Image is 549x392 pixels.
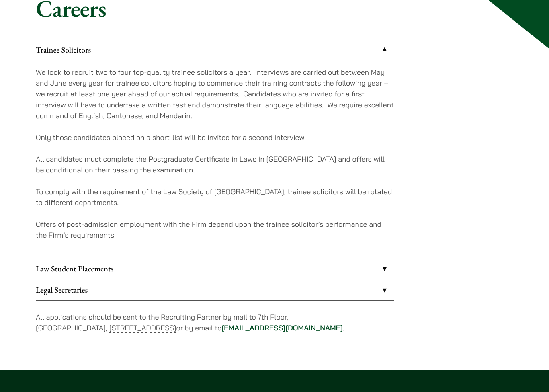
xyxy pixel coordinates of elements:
a: Legal Secretaries [36,279,394,300]
p: Offers of post-admission employment with the Firm depend upon the trainee solicitor’s performance... [36,219,394,240]
p: To comply with the requirement of the Law Society of [GEOGRAPHIC_DATA], trainee solicitors will b... [36,186,394,208]
a: Trainee Solicitors [36,39,394,60]
p: All applications should be sent to the Recruiting Partner by mail to 7th Floor, [GEOGRAPHIC_DATA]... [36,312,394,333]
p: We look to recruit two to four top-quality trainee solicitors a year. Interviews are carried out ... [36,67,394,121]
p: Only those candidates placed on a short-list will be invited for a second interview. [36,132,394,143]
a: Law Student Placements [36,258,394,279]
div: Trainee Solicitors [36,60,394,258]
a: [EMAIL_ADDRESS][DOMAIN_NAME] [221,323,343,332]
p: All candidates must complete the Postgraduate Certificate in Laws in [GEOGRAPHIC_DATA] and offers... [36,154,394,175]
